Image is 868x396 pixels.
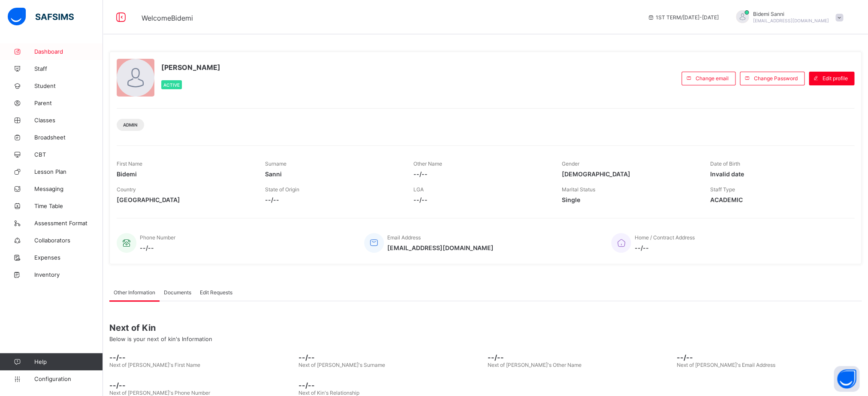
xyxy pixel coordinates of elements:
[34,168,103,175] span: Lesson Plan
[34,117,103,124] span: Classes
[34,151,103,158] span: CBT
[34,203,103,209] span: Time Table
[34,82,103,89] span: Student
[34,65,103,72] span: Staff
[200,289,232,296] span: Edit Requests
[34,185,103,192] span: Messaging
[413,160,442,167] span: Other Name
[140,234,175,241] span: Phone Number
[488,362,582,368] span: Next of [PERSON_NAME]'s Other Name
[142,14,193,22] span: Welcome Bidemi
[114,289,155,296] span: Other Information
[117,160,142,167] span: First Name
[647,14,719,21] span: session/term information
[109,323,862,333] span: Next of Kin
[298,362,385,368] span: Next of [PERSON_NAME]'s Surname
[387,234,421,241] span: Email Address
[123,122,138,127] span: Admin
[117,170,252,178] span: Bidemi
[710,186,735,193] span: Staff Type
[298,390,359,396] span: Next of Kin's Relationship
[34,100,103,106] span: Parent
[754,75,798,82] span: Change Password
[34,271,103,278] span: Inventory
[562,170,697,178] span: [DEMOGRAPHIC_DATA]
[753,11,829,17] span: Bidemi Sanni
[710,160,740,167] span: Date of Birth
[265,186,299,193] span: State of Origin
[298,353,483,362] span: --/--
[163,82,180,88] span: Active
[34,48,103,55] span: Dashboard
[34,237,103,244] span: Collaborators
[265,196,401,203] span: --/--
[265,160,286,167] span: Surname
[727,10,847,24] div: BidemiSanni
[34,134,103,141] span: Broadsheet
[710,196,846,203] span: ACADEMIC
[413,186,424,193] span: LGA
[562,160,579,167] span: Gender
[488,353,672,362] span: --/--
[634,244,694,251] span: --/--
[710,170,846,178] span: Invalid date
[834,366,859,392] button: Open asap
[164,289,191,296] span: Documents
[677,362,775,368] span: Next of [PERSON_NAME]'s Email Address
[34,254,103,261] span: Expenses
[34,375,102,382] span: Configuration
[8,8,74,26] img: safsims
[413,196,549,203] span: --/--
[117,196,252,203] span: [GEOGRAPHIC_DATA]
[413,170,549,178] span: --/--
[634,234,694,241] span: Home / Contract Address
[34,358,102,365] span: Help
[823,75,848,82] span: Edit profile
[109,353,294,362] span: --/--
[677,353,862,362] span: --/--
[161,63,220,72] span: [PERSON_NAME]
[696,75,729,82] span: Change email
[34,220,103,227] span: Assessment Format
[298,381,483,390] span: --/--
[109,336,212,342] span: Below is your next of kin's Information
[562,196,697,203] span: Single
[109,362,200,368] span: Next of [PERSON_NAME]'s First Name
[109,390,210,396] span: Next of [PERSON_NAME]'s Phone Number
[140,244,175,251] span: --/--
[562,186,595,193] span: Marital Status
[265,170,401,178] span: Sanni
[109,381,294,390] span: --/--
[117,186,136,193] span: Country
[387,244,494,251] span: [EMAIL_ADDRESS][DOMAIN_NAME]
[753,18,829,23] span: [EMAIL_ADDRESS][DOMAIN_NAME]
